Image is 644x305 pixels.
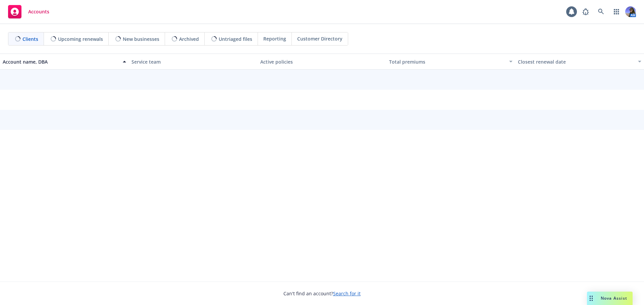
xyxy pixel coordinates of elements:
[22,35,38,43] span: Clients
[129,54,258,70] button: Service team
[131,58,255,65] div: Service team
[610,5,623,18] a: Switch app
[518,58,634,65] div: Closest renewal date
[258,54,386,70] button: Active policies
[594,5,608,18] a: Search
[179,35,199,43] span: Archived
[263,35,286,42] span: Reporting
[219,35,252,43] span: Untriaged files
[333,290,361,297] a: Search for it
[386,54,515,70] button: Total premiums
[28,9,49,14] span: Accounts
[515,54,644,70] button: Closest renewal date
[389,58,505,65] div: Total premiums
[5,2,52,21] a: Accounts
[579,5,592,18] a: Report a Bug
[3,58,119,65] div: Account name, DBA
[283,290,361,297] span: Can't find an account?
[297,35,342,42] span: Customer Directory
[587,292,633,305] button: Nova Assist
[58,35,103,43] span: Upcoming renewals
[625,6,636,17] img: photo
[587,292,595,305] div: Drag to move
[260,58,384,65] div: Active policies
[601,295,627,301] span: Nova Assist
[123,35,159,43] span: New businesses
